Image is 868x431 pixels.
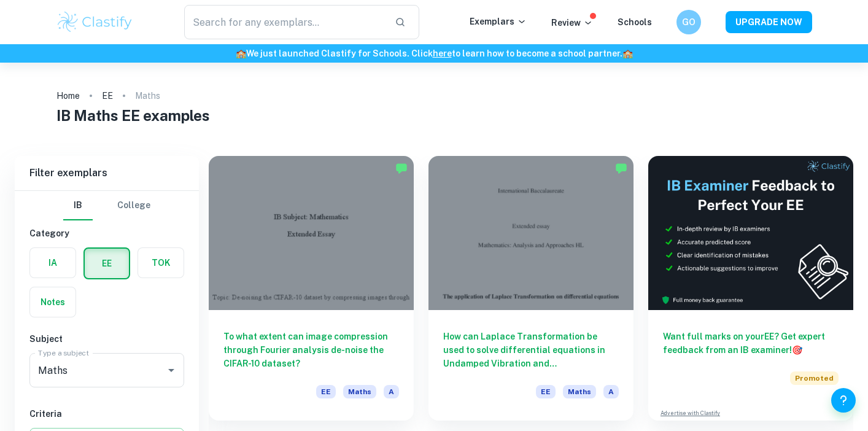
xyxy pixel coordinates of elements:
[663,330,839,357] h6: Want full marks on your EE ? Get expert feedback from an IB examiner!
[316,385,336,398] span: EE
[831,388,856,413] button: Help and Feedback
[563,385,596,398] span: Maths
[428,156,634,421] a: How can Laplace Transformation be used to solve differential equations in Undamped Vibration and ...
[29,407,184,421] h6: Criteria
[29,332,184,346] h6: Subject
[30,248,76,278] button: IA
[622,49,633,58] span: 🏫
[85,249,129,278] button: EE
[470,15,527,28] p: Exemplars
[56,104,811,126] h1: IB Maths EE examples
[56,87,80,104] a: Home
[38,348,89,358] label: Type a subject
[551,16,593,29] p: Review
[603,385,619,398] span: A
[63,191,150,220] div: Filter type choice
[2,47,866,60] h6: We just launched Clastify for Schools. Click to learn how to become a school partner.
[223,330,399,370] h6: To what extent can image compression through Fourier analysis de-noise the CIFAR-10 dataset?
[384,385,399,398] span: A
[29,227,184,240] h6: Category
[56,10,134,34] img: Clastify logo
[135,89,160,103] p: Maths
[102,87,113,104] a: EE
[790,371,839,385] span: Promoted
[236,49,246,58] span: 🏫
[15,156,199,190] h6: Filter exemplars
[682,15,696,29] h6: GO
[138,248,184,278] button: TOK
[209,156,414,421] a: To what extent can image compression through Fourier analysis de-noise the CIFAR-10 dataset?EEMathsA
[443,330,619,370] h6: How can Laplace Transformation be used to solve differential equations in Undamped Vibration and ...
[661,409,720,417] a: Advertise with Clastify
[30,287,76,317] button: Notes
[63,191,93,220] button: IB
[648,156,853,421] a: Want full marks on yourEE? Get expert feedback from an IB examiner!PromotedAdvertise with Clastify
[618,17,652,27] a: Schools
[163,362,180,379] button: Open
[615,162,627,174] img: Marked
[433,49,452,58] a: here
[792,345,802,355] span: 🎯
[676,10,701,34] button: GO
[536,385,556,398] span: EE
[117,191,150,220] button: College
[648,156,853,310] img: Thumbnail
[726,11,812,33] button: UPGRADE NOW
[395,162,408,174] img: Marked
[343,385,376,398] span: Maths
[184,5,385,39] input: Search for any exemplars...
